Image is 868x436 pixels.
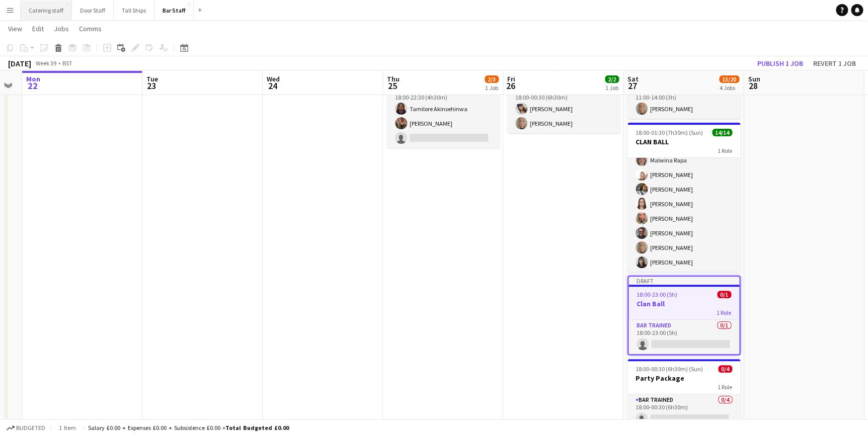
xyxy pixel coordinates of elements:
h3: Clan Ball [628,299,739,308]
app-card-role: Bar trained2A2/318:00-22:30 (4h30m)Tamilore Akinsehinwa[PERSON_NAME] [387,84,500,148]
span: Comms [79,24,102,33]
span: 1 Role [718,147,732,154]
button: Bar Staff [154,1,194,20]
span: 18:00-23:00 (5h) [637,291,677,298]
app-job-card: Draft18:00-23:00 (5h)0/1Clan Ball1 RoleBar trained0/118:00-23:00 (5h) [627,276,740,355]
div: Salary £0.00 + Expenses £0.00 + Subsistence £0.00 = [88,424,289,431]
span: Mon [26,74,40,83]
button: Publish 1 job [753,57,807,70]
a: View [4,22,26,35]
span: Total Budgeted £0.00 [225,424,289,431]
span: 0/4 [718,365,732,373]
span: 25 [385,80,400,92]
button: Revert 1 job [809,57,860,70]
div: 1 Job [605,84,618,92]
h3: Party Package [627,374,740,383]
span: Fri [507,74,515,83]
span: 18:00-00:30 (6h30m) (Sun) [636,365,703,373]
div: [DATE] [8,58,31,68]
app-job-card: 18:00-01:30 (7h30m) (Sun)14/14CLAN BALL1 RoleTamilore Akinsehinwa[PERSON_NAME]Malwina Rapa[PERSON... [627,123,740,272]
a: Comms [75,22,106,35]
span: Budgeted [16,424,45,431]
span: 18:00-01:30 (7h30m) (Sun) [636,129,703,136]
span: 2/2 [605,75,619,83]
span: 14/14 [712,129,732,136]
span: 0/1 [717,291,731,298]
span: Sat [627,74,639,83]
span: Week 39 [33,59,58,67]
app-job-card: 18:00-22:30 (4h30m)2/3[GEOGRAPHIC_DATA]1 RoleBar trained2A2/318:00-22:30 (4h30m)Tamilore Akinsehi... [387,49,500,148]
button: Door Staff [72,1,114,20]
span: 15/20 [719,75,739,83]
button: Tall Ships [114,1,154,20]
button: Budgeted [5,422,47,433]
span: Thu [387,74,400,83]
span: Jobs [54,24,69,33]
app-card-role: Bar trained0/118:00-23:00 (5h) [628,320,739,354]
div: Draft [628,277,739,285]
app-card-role: Tamilore Akinsehinwa[PERSON_NAME]Malwina Rapa[PERSON_NAME][PERSON_NAME][PERSON_NAME][PERSON_NAME]... [627,48,740,272]
a: Jobs [50,22,73,35]
span: 28 [746,80,760,92]
a: Edit [28,22,48,35]
div: 1 Job [485,84,498,92]
span: 1 Role [718,383,732,391]
span: Tue [146,74,158,83]
app-card-role: Bar trained1/111:00-14:00 (3h)[PERSON_NAME] [627,84,740,119]
div: 4 Jobs [720,84,739,92]
span: Edit [32,24,44,33]
span: Wed [267,74,280,83]
button: Catering staff [21,1,72,20]
div: BST [62,59,72,67]
h3: CLAN BALL [627,137,740,146]
span: 2/3 [485,75,499,83]
span: 1 item [55,424,80,431]
span: 24 [265,80,280,92]
app-card-role: Bar trained2/218:00-00:30 (6h30m)[PERSON_NAME][PERSON_NAME] [507,84,620,133]
span: 26 [506,80,515,92]
span: Sun [748,74,760,83]
span: 23 [145,80,158,92]
span: 27 [626,80,639,92]
span: 22 [25,80,40,92]
span: 1 Role [717,309,731,316]
span: View [8,24,22,33]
